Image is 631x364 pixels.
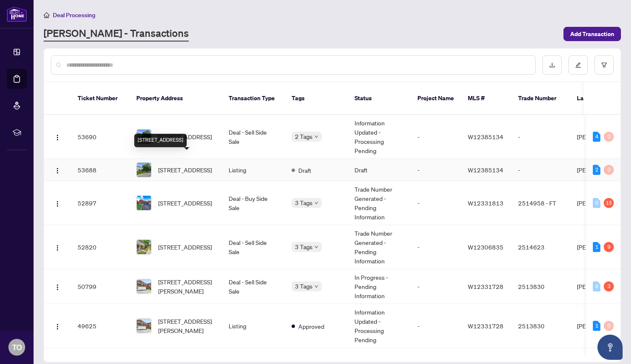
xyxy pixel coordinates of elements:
[222,82,285,115] th: Transaction Type
[158,242,212,252] span: [STREET_ADDRESS]
[411,181,461,225] td: -
[461,82,511,115] th: MLS #
[511,115,570,159] td: -
[71,159,130,181] td: 53688
[314,135,318,139] span: down
[158,277,215,296] span: [STREET_ADDRESS][PERSON_NAME]
[71,82,130,115] th: Ticket Number
[468,133,503,140] span: W12385134
[137,130,151,144] img: thumbnail-img
[593,198,600,208] div: 0
[563,27,621,41] button: Add Transaction
[222,304,285,348] td: Listing
[158,317,215,335] span: [STREET_ADDRESS][PERSON_NAME]
[222,181,285,225] td: Deal - Buy Side Sale
[222,115,285,159] td: Deal - Sell Side Sale
[158,198,212,208] span: [STREET_ADDRESS]
[348,159,411,181] td: Draft
[51,163,64,177] button: Logo
[348,304,411,348] td: Information Updated - Processing Pending
[71,115,130,159] td: 53690
[71,304,130,348] td: 49625
[593,165,600,175] div: 2
[568,55,588,75] button: edit
[348,181,411,225] td: Trade Number Generated - Pending Information
[298,166,311,175] span: Draft
[411,225,461,269] td: -
[222,269,285,304] td: Deal - Sell Side Sale
[54,167,61,174] img: Logo
[468,166,503,174] span: W12385134
[71,181,130,225] td: 52897
[134,134,187,147] div: [STREET_ADDRESS]
[314,284,318,289] span: down
[54,323,61,330] img: Logo
[604,165,614,175] div: 0
[594,55,614,75] button: filter
[511,269,570,304] td: 2513830
[54,244,61,251] img: Logo
[137,196,151,210] img: thumbnail-img
[295,242,313,252] span: 3 Tags
[511,82,570,115] th: Trade Number
[314,201,318,205] span: down
[314,245,318,249] span: down
[222,159,285,181] td: Listing
[604,132,614,142] div: 0
[593,281,600,291] div: 0
[158,165,212,174] span: [STREET_ADDRESS]
[51,280,64,293] button: Logo
[570,27,614,41] span: Add Transaction
[604,242,614,252] div: 9
[51,130,64,143] button: Logo
[12,341,22,353] span: TO
[511,304,570,348] td: 2513830
[468,199,503,207] span: W12331813
[593,242,600,252] div: 1
[51,319,64,333] button: Logo
[468,283,503,290] span: W12331728
[222,225,285,269] td: Deal - Sell Side Sale
[137,163,151,177] img: thumbnail-img
[54,200,61,207] img: Logo
[604,198,614,208] div: 15
[575,62,581,68] span: edit
[51,196,64,210] button: Logo
[137,279,151,294] img: thumbnail-img
[511,225,570,269] td: 2514623
[601,62,607,68] span: filter
[511,181,570,225] td: 2514958 - FT
[54,284,61,291] img: Logo
[593,132,600,142] div: 4
[411,82,461,115] th: Project Name
[44,12,50,18] span: home
[468,243,503,251] span: W12306835
[348,115,411,159] td: Information Updated - Processing Pending
[411,159,461,181] td: -
[71,225,130,269] td: 52820
[51,240,64,254] button: Logo
[44,26,189,42] a: [PERSON_NAME] - Transactions
[285,82,348,115] th: Tags
[7,6,27,22] img: logo
[295,132,313,141] span: 2 Tags
[411,269,461,304] td: -
[542,55,562,75] button: download
[549,62,555,68] span: download
[411,304,461,348] td: -
[137,319,151,333] img: thumbnail-img
[468,322,503,330] span: W12331728
[130,82,222,115] th: Property Address
[348,82,411,115] th: Status
[298,322,324,331] span: Approved
[348,225,411,269] td: Trade Number Generated - Pending Information
[54,134,61,141] img: Logo
[158,132,212,141] span: [STREET_ADDRESS]
[597,335,623,360] button: Open asap
[53,11,95,19] span: Deal Processing
[295,281,313,291] span: 3 Tags
[604,321,614,331] div: 0
[604,281,614,291] div: 3
[348,269,411,304] td: In Progress - Pending Information
[593,321,600,331] div: 1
